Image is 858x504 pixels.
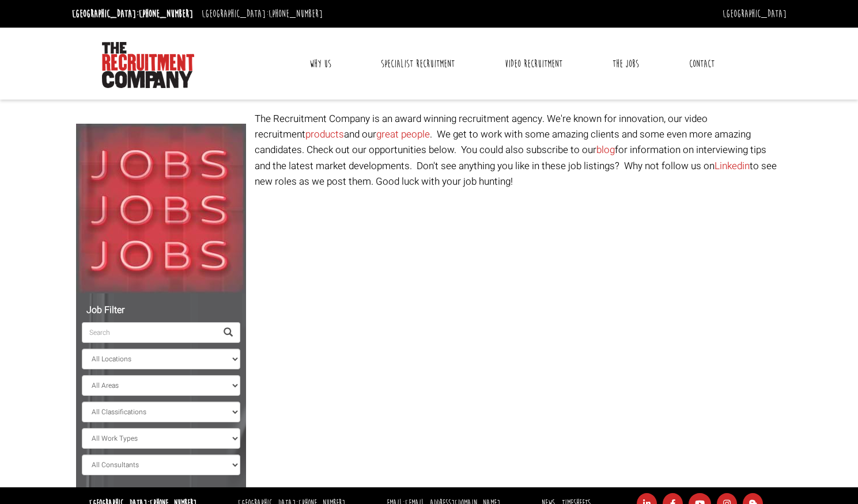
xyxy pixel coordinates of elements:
[681,49,723,78] a: Contact
[199,5,326,23] li: [GEOGRAPHIC_DATA]:
[372,49,463,78] a: Specialist Recruitment
[255,111,782,189] p: The Recruitment Company is an award winning recruitment agency. We're known for innovation, our v...
[715,159,750,173] a: Linkedin
[69,5,196,23] li: [GEOGRAPHIC_DATA]:
[496,49,571,78] a: Video Recruitment
[139,7,193,20] a: [PHONE_NUMBER]
[596,143,615,157] a: blog
[102,42,194,88] img: The Recruitment Company
[305,127,344,142] a: products
[301,49,340,78] a: Why Us
[82,322,217,343] input: Search
[604,49,648,78] a: The Jobs
[376,127,430,142] a: great people
[723,7,787,20] a: [GEOGRAPHIC_DATA]
[82,306,240,316] h5: Job Filter
[76,124,246,293] img: Jobs, Jobs, Jobs
[269,7,323,20] a: [PHONE_NUMBER]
